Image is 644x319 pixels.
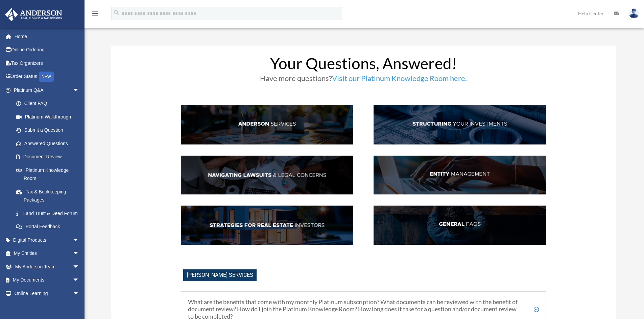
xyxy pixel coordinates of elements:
a: My Documentsarrow_drop_down [5,273,90,287]
span: arrow_drop_down [73,233,86,247]
a: Document Review [9,150,90,164]
a: Portal Feedback [9,220,90,234]
img: EntManag_hdr [374,156,546,195]
a: Platinum Q&Aarrow_drop_down [5,83,90,97]
h1: Your Questions, Answered! [181,56,546,75]
span: arrow_drop_down [73,247,86,261]
a: Online Ordering [5,43,90,57]
a: Visit our Platinum Knowledge Room here. [332,74,467,86]
a: Online Learningarrow_drop_down [5,287,90,300]
img: Anderson Advisors Platinum Portal [3,8,64,21]
i: search [113,9,120,17]
a: Land Trust & Deed Forum [9,207,90,220]
h3: Have more questions? [181,75,546,85]
a: Submit a Question [9,124,90,137]
a: Digital Productsarrow_drop_down [5,233,90,247]
i: menu [91,9,99,18]
a: Tax & Bookkeeping Packages [9,185,90,207]
a: Client FAQ [9,97,86,110]
a: Tax Organizers [5,56,90,70]
a: Platinum Walkthrough [9,110,90,124]
span: [PERSON_NAME] Services [183,269,257,281]
a: My Entitiesarrow_drop_down [5,247,90,260]
a: My Anderson Teamarrow_drop_down [5,260,90,273]
a: Answered Questions [9,137,90,150]
img: AndServ_hdr [181,105,353,144]
img: NavLaw_hdr [181,156,353,195]
a: Home [5,30,90,43]
span: arrow_drop_down [73,273,86,287]
img: GenFAQ_hdr [374,206,546,245]
a: Order StatusNEW [5,70,90,84]
img: User Pic [629,8,639,18]
a: menu [91,12,99,18]
div: NEW [39,72,54,82]
span: arrow_drop_down [73,83,86,97]
span: arrow_drop_down [73,260,86,274]
img: StratsRE_hdr [181,206,353,245]
span: arrow_drop_down [73,287,86,300]
img: StructInv_hdr [374,105,546,144]
a: Platinum Knowledge Room [9,163,90,185]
